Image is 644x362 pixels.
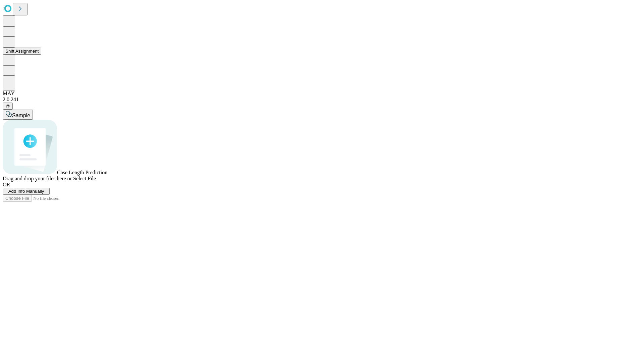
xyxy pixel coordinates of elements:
[3,110,33,120] button: Sample
[3,182,10,187] span: OR
[3,97,641,103] div: 2.0.241
[73,176,96,181] span: Select File
[3,176,72,181] span: Drag and drop your files here or
[3,48,41,55] button: Shift Assignment
[8,189,44,194] span: Add Info Manually
[57,170,107,175] span: Case Length Prediction
[3,188,50,195] button: Add Info Manually
[12,113,30,118] span: Sample
[3,103,13,110] button: @
[5,104,10,109] span: @
[3,90,641,97] div: MAY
